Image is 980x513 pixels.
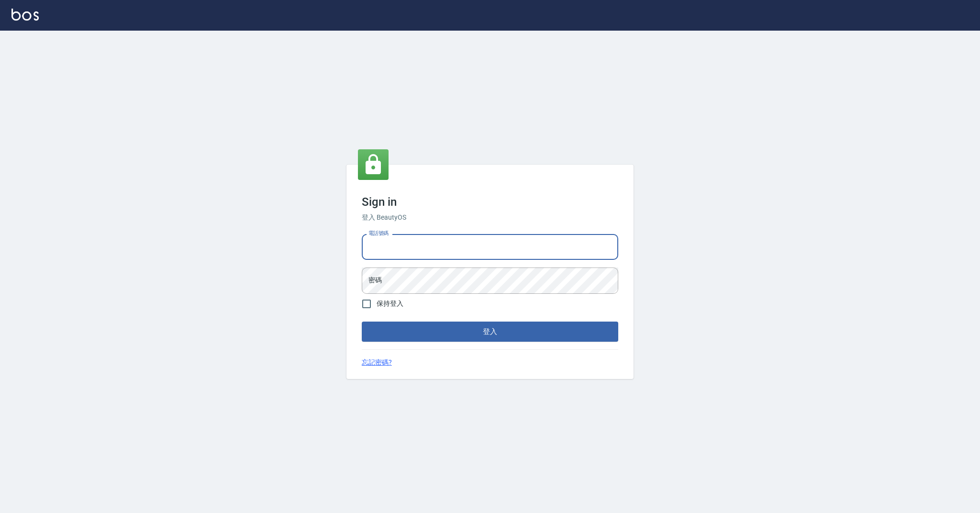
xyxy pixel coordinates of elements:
[368,230,389,237] label: 電話號碼
[362,322,618,342] button: 登入
[11,9,39,21] img: Logo
[362,212,618,223] h6: 登入 BeautyOS
[362,195,618,209] h3: Sign in
[362,357,392,368] a: 忘記密碼?
[377,299,403,309] span: 保持登入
